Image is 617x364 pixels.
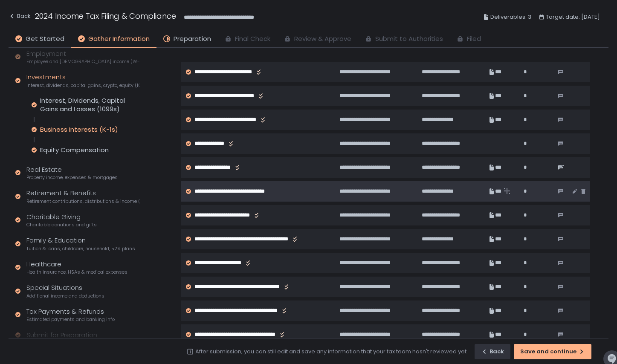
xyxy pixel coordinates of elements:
[520,348,585,355] div: Save and continue
[26,198,139,205] span: Retirement contributions, distributions & income (1099-R, 5498)
[481,348,504,355] div: Back
[40,146,109,154] div: Equity Compensation
[195,348,468,355] div: After submission, you can still edit and save any information that your tax team hasn't reviewed ...
[40,96,139,113] div: Interest, Dividends, Capital Gains and Losses (1099s)
[26,222,97,228] span: Charitable donations and gifts
[26,188,139,205] div: Retirement & Benefits
[35,10,176,22] h1: 2024 Income Tax Filing & Compliance
[26,307,115,323] div: Tax Payments & Refunds
[26,58,139,65] span: Employee and [DEMOGRAPHIC_DATA] income (W-2s)
[26,165,118,181] div: Real Estate
[475,344,510,359] button: Back
[490,12,531,22] span: Deliverables: 3
[26,236,135,252] div: Family & Education
[26,49,139,65] div: Employment
[9,11,31,21] div: Back
[546,12,600,22] span: Target date: [DATE]
[26,293,104,299] span: Additional income and deductions
[26,330,97,340] div: Submit for Preparation
[26,260,127,276] div: Healthcare
[174,34,211,44] span: Preparation
[40,125,118,134] div: Business Interests (K-1s)
[26,34,64,44] span: Get Started
[26,212,97,228] div: Charitable Giving
[235,34,270,44] span: Final Check
[9,10,31,24] button: Back
[26,246,135,252] span: Tuition & loans, childcare, household, 529 plans
[375,34,443,44] span: Submit to Authorities
[26,283,104,299] div: Special Situations
[26,174,118,181] span: Property income, expenses & mortgages
[26,82,139,89] span: Interest, dividends, capital gains, crypto, equity (1099s, K-1s)
[26,72,139,89] div: Investments
[294,34,351,44] span: Review & Approve
[26,316,115,323] span: Estimated payments and banking info
[26,269,127,275] span: Health insurance, HSAs & medical expenses
[514,344,591,359] button: Save and continue
[467,34,481,44] span: Filed
[88,34,150,44] span: Gather Information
